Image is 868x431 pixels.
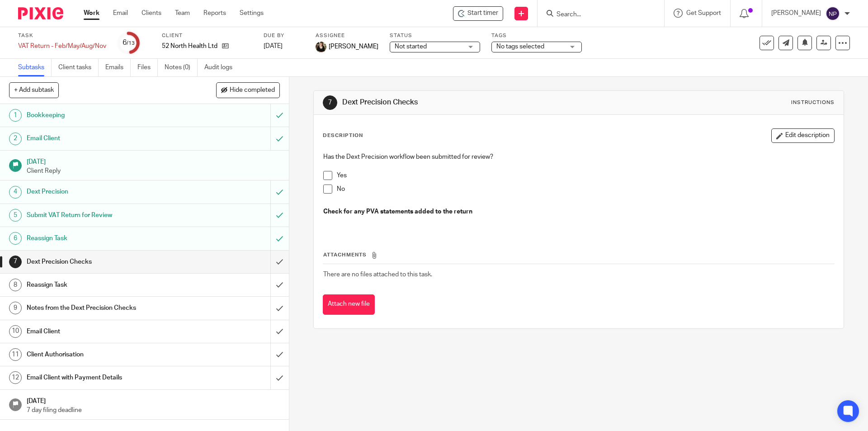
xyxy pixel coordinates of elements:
strong: Check for any PVA statements added to the return [323,208,472,215]
p: [PERSON_NAME] [771,9,821,18]
h1: [DATE] [27,155,280,166]
button: Edit description [771,128,835,143]
h1: Dext Precision Checks [342,98,598,107]
span: [PERSON_NAME] [329,42,378,51]
span: Attachments [323,252,367,257]
a: Work [84,9,99,18]
a: Team [175,9,190,18]
div: 6 [9,232,22,245]
h1: Reassign Task [27,278,183,292]
a: Settings [240,9,264,18]
label: Due by [264,32,304,39]
div: 8 [9,279,22,291]
h1: Email Client with Payment Details [27,371,183,384]
img: svg%3E [826,6,840,21]
a: Email [113,9,128,18]
div: 2 [9,133,22,145]
p: Has the Dext Precision workflow been submitted for review? [323,152,834,161]
h1: [DATE] [27,394,280,406]
h1: Reassign Task [27,232,183,245]
h1: Client Authorisation [27,348,183,361]
h1: Bookkeeping [27,109,183,122]
span: Not started [395,43,427,50]
button: + Add subtask [9,82,59,98]
div: Instructions [791,99,835,106]
span: Hide completed [230,87,275,94]
span: Get Support [686,10,721,16]
div: 7 [9,256,22,268]
div: 10 [9,325,22,338]
span: There are no files attached to this task. [323,271,432,278]
div: 4 [9,186,22,199]
div: 11 [9,348,22,361]
h1: Email Client [27,132,183,145]
a: Reports [203,9,226,18]
a: Notes (0) [165,59,198,76]
div: 5 [9,209,22,222]
small: /13 [127,41,135,46]
h1: Email Client [27,325,183,338]
div: 52 North Health Ltd - VAT Return - Feb/May/Aug/Nov [453,6,503,21]
label: Status [390,32,480,39]
label: Assignee [316,32,378,39]
p: Client Reply [27,166,280,175]
div: 6 [123,38,135,48]
p: Yes [337,171,834,180]
div: 7 [323,95,337,110]
h1: Dext Precision [27,185,183,199]
img: Helen%20Campbell.jpeg [316,42,326,52]
a: Client tasks [58,59,99,76]
label: Task [18,32,106,39]
p: 52 North Health Ltd [162,42,217,51]
div: VAT Return - Feb/May/Aug/Nov [18,42,106,51]
button: Hide completed [216,82,280,98]
span: Start timer [467,9,498,18]
img: Pixie [18,7,63,19]
a: Emails [105,59,131,76]
p: No [337,185,834,194]
a: Files [137,59,158,76]
h1: Dext Precision Checks [27,255,183,269]
div: 12 [9,371,22,384]
p: Description [323,132,363,139]
a: Clients [142,9,161,18]
h1: Submit VAT Return for Review [27,208,183,222]
div: 1 [9,109,22,122]
span: [DATE] [264,43,283,49]
label: Client [162,32,252,39]
button: Attach new file [323,294,375,315]
p: 7 day filing deadline [27,406,280,415]
input: Search [556,11,637,19]
h1: Notes from the Dext Precision Checks [27,301,183,315]
div: 9 [9,302,22,314]
label: Tags [491,32,582,39]
a: Subtasks [18,59,52,76]
a: Audit logs [204,59,239,76]
span: No tags selected [496,43,544,50]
